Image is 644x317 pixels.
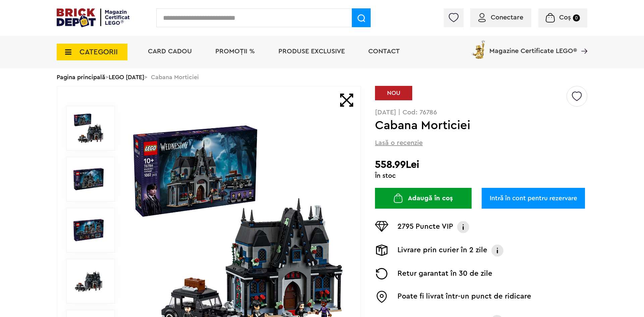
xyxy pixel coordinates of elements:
[491,14,523,21] span: Conectare
[375,138,423,148] span: Lasă o recenzie
[368,48,400,55] a: Contact
[559,14,571,21] span: Coș
[57,74,105,80] a: Pagina principală
[278,48,345,55] a: Produse exclusive
[73,215,104,245] img: Cabana Morticiei LEGO 76786
[397,245,487,257] p: Livrare prin curier în 2 zile
[215,48,255,55] a: PROMOȚII %
[457,221,470,233] img: Info VIP
[375,188,472,209] button: Adaugă în coș
[375,159,587,171] h2: 558.99Lei
[489,39,577,54] span: Magazine Certificate LEGO®
[109,74,144,80] a: LEGO [DATE]
[73,164,104,194] img: Cabana Morticiei
[397,291,531,303] p: Poate fi livrat într-un punct de ridicare
[79,48,118,56] span: CATEGORII
[148,48,192,55] a: Card Cadou
[375,109,587,116] p: [DATE] | Cod: 76786
[375,221,388,232] img: Puncte VIP
[491,245,504,257] img: Info livrare prin curier
[577,39,587,46] a: Magazine Certificate LEGO®
[375,245,388,256] img: Livrare
[375,291,388,303] img: Easybox
[57,68,587,86] div: > > Cabana Morticiei
[375,172,587,179] div: În stoc
[482,188,585,209] a: Intră în cont pentru rezervare
[375,86,412,100] div: NOU
[73,266,104,296] img: Seturi Lego Cabana Morticiei
[73,113,104,143] img: Cabana Morticiei
[375,268,388,279] img: Returnare
[478,14,523,21] a: Conectare
[397,221,453,233] p: 2795 Puncte VIP
[397,268,492,279] p: Retur garantat în 30 de zile
[573,14,580,21] small: 0
[375,119,566,131] h1: Cabana Morticiei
